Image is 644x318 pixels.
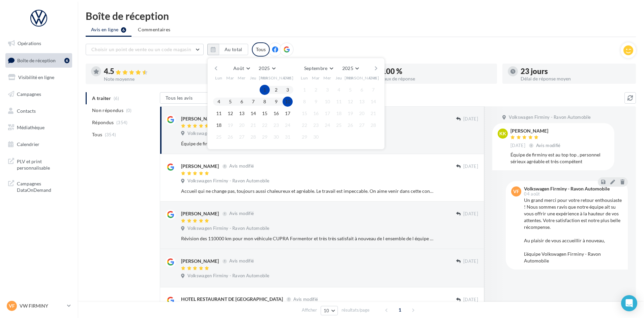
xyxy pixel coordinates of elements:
[342,307,370,313] span: résultats/page
[104,77,214,81] div: Note moyenne
[521,76,631,81] div: Délai de réponse moyen
[248,120,258,130] button: 21
[322,97,332,107] button: 10
[509,114,591,120] span: Volkswagen Firminy - Ravon Automobile
[181,115,219,122] div: [PERSON_NAME]
[207,44,248,55] button: Au total
[4,53,74,68] a: Boîte de réception6
[283,85,293,95] button: 3
[334,108,344,118] button: 18
[225,120,235,130] button: 19
[219,44,248,55] button: Au total
[322,85,332,95] button: 3
[321,306,338,315] button: 10
[237,132,247,142] button: 27
[260,132,270,142] button: 29
[237,120,247,130] button: 20
[225,108,235,118] button: 12
[324,308,329,313] span: 10
[463,164,478,170] span: [DATE]
[226,75,234,81] span: Mar
[248,108,258,118] button: 14
[181,235,434,242] div: Révision des 110000 km pour mon véhicule CUPRA Formentor et très très satisfait à nouveau de l en...
[214,97,224,107] button: 4
[345,85,355,95] button: 5
[231,64,252,73] button: Août
[271,85,281,95] button: 2
[86,44,204,55] button: Choisir un point de vente ou un code magasin
[368,85,378,95] button: 7
[248,132,258,142] button: 28
[334,120,344,130] button: 25
[4,104,74,118] a: Contacts
[463,116,478,122] span: [DATE]
[334,85,344,95] button: 4
[4,70,74,84] a: Visibilité en ligne
[260,85,270,95] button: 1
[215,75,223,81] span: Lun
[382,76,492,81] div: Taux de réponse
[92,107,123,114] span: Non répondus
[5,299,72,312] a: VF VW FIRMINY
[513,188,519,195] span: VF
[181,210,219,217] div: [PERSON_NAME]
[271,132,281,142] button: 30
[126,108,132,113] span: (0)
[187,131,269,137] span: Volkswagen Firminy - Ravon Automobile
[301,64,336,73] button: Septembre
[345,75,379,81] span: [PERSON_NAME]
[86,11,636,21] div: Boîte de réception
[284,75,292,81] span: Dim
[214,108,224,118] button: 11
[4,176,74,196] a: Campagnes DataOnDemand
[105,132,116,137] span: (354)
[18,40,41,46] span: Opérations
[299,108,310,118] button: 15
[252,42,270,57] div: Tous
[463,258,478,264] span: [DATE]
[250,75,257,81] span: Jeu
[521,68,631,75] div: 23 jours
[181,258,219,264] div: [PERSON_NAME]
[4,137,74,151] a: Calendrier
[17,57,56,63] span: Boîte de réception
[229,164,254,169] span: Avis modifié
[248,97,258,107] button: 7
[311,120,321,130] button: 23
[187,178,269,184] span: Volkswagen Firminy - Ravon Automobile
[116,120,128,125] span: (354)
[17,179,69,193] span: Campagnes DataOnDemand
[181,140,434,147] div: Équipe de firminy est au top top , personnel sérieux agréable et très compétent
[368,108,378,118] button: 21
[357,108,367,118] button: 20
[283,108,293,118] button: 17
[187,225,269,232] span: Volkswagen Firminy - Ravon Automobile
[342,65,353,71] span: 2025
[64,58,69,63] div: 6
[17,157,69,171] span: PLV et print personnalisable
[229,258,254,264] span: Avis modifié
[260,108,270,118] button: 15
[335,75,342,81] span: Jeu
[237,108,247,118] button: 13
[322,120,332,130] button: 24
[181,296,283,303] div: HOTEL RESTAURANT DE [GEOGRAPHIC_DATA]
[302,307,317,313] span: Afficher
[4,154,74,174] a: PLV et print personnalisable
[311,132,321,142] button: 30
[322,108,332,118] button: 17
[312,75,320,81] span: Mar
[283,97,293,107] button: 10
[311,97,321,107] button: 9
[299,85,310,95] button: 1
[92,131,102,138] span: Tous
[17,91,41,97] span: Campagnes
[301,75,308,81] span: Lun
[621,295,637,311] div: Open Intercom Messenger
[334,97,344,107] button: 11
[271,120,281,130] button: 23
[259,75,294,81] span: [PERSON_NAME]
[299,120,310,130] button: 22
[311,108,321,118] button: 16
